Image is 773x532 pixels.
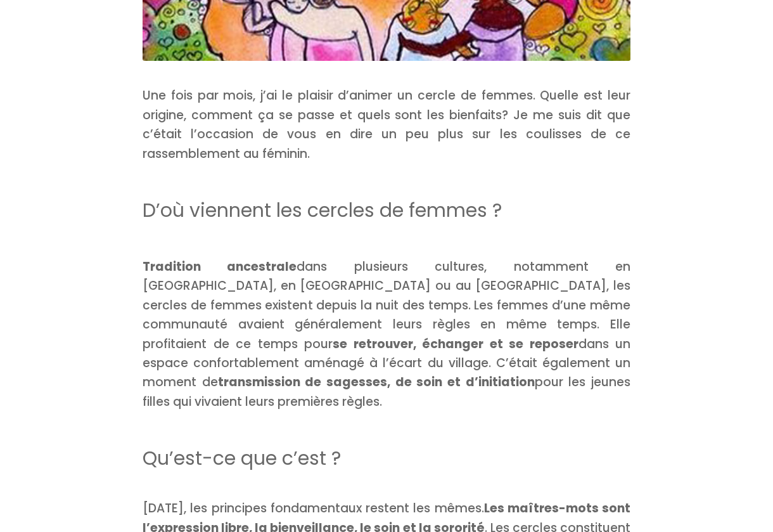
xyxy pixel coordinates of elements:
[143,257,630,412] p: dans plusieurs cultures, notamment en [GEOGRAPHIC_DATA], en [GEOGRAPHIC_DATA] ou au [GEOGRAPHIC_D...
[218,373,535,391] b: transmission de sagesses, de soin et d’initiation
[333,335,578,353] b: se retrouver, échanger et se reposer
[143,258,297,275] b: Tradition ancestrale
[143,195,630,226] h2: D’où viennent les cercles de femmes ?
[143,443,630,474] h2: Qu’est-ce que c’est ?
[143,86,630,164] p: Une fois par mois, j’ai le plaisir d’animer un cercle de femmes. Quelle est leur origine, comment...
